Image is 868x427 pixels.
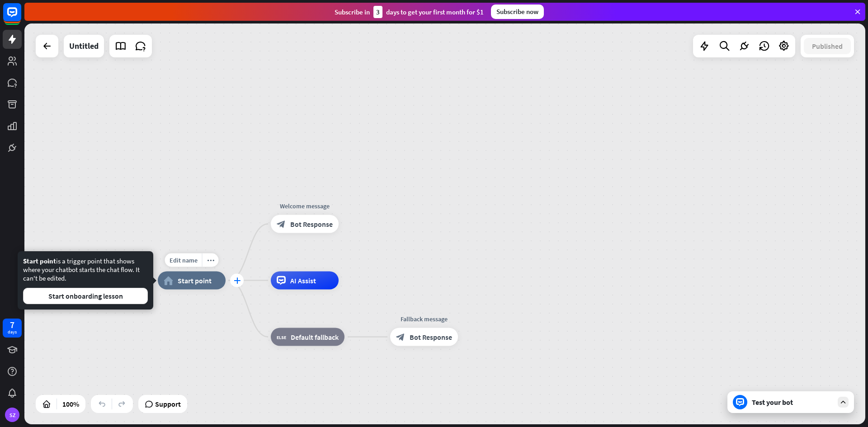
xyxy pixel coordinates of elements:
span: Support [155,397,181,411]
div: SZ [5,408,19,422]
div: Subscribe in days to get your first month for $1 [335,6,484,18]
span: Default fallback [291,333,339,342]
div: 7 [10,321,14,329]
i: block_fallback [277,333,286,342]
i: block_bot_response [396,333,405,342]
i: home_2 [164,276,173,285]
span: Edit name [170,256,198,264]
span: Bot Response [410,333,452,342]
button: Start onboarding lesson [23,288,148,304]
button: Published [804,38,851,54]
div: Subscribe now [491,5,544,19]
i: block_bot_response [277,220,286,229]
a: 7 days [3,319,22,338]
div: Fallback message [383,314,465,324]
span: Bot Response [290,220,333,229]
div: Test your bot [752,398,833,407]
div: 3 [373,6,382,18]
div: is a trigger point that shows where your chatbot starts the chat flow. It can't be edited. [23,257,148,304]
i: more_horiz [207,257,214,263]
span: Start point [178,276,212,285]
button: Open LiveChat chat widget [7,4,34,31]
span: AI Assist [290,276,316,285]
div: 100% [60,397,82,411]
div: days [8,329,17,335]
i: plus [234,277,241,284]
div: Welcome message [264,202,345,211]
span: Start point [23,257,56,265]
div: Untitled [69,35,99,57]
